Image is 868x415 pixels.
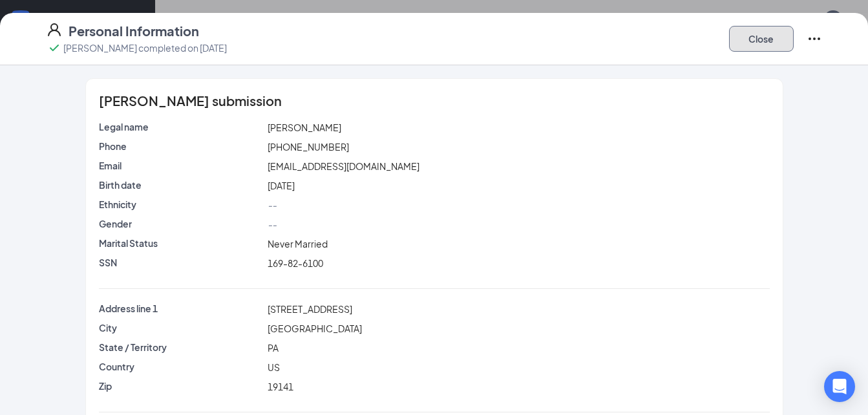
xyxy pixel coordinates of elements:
[268,381,293,392] span: 19141
[268,257,323,269] span: 169-82-6100
[99,321,263,334] p: City
[268,323,362,334] span: [GEOGRAPHIC_DATA]
[99,379,263,392] p: Zip
[47,40,62,56] svg: Checkmark
[69,22,199,40] h4: Personal Information
[268,303,352,315] span: [STREET_ADDRESS]
[99,178,263,191] p: Birth date
[99,159,263,172] p: Email
[99,217,263,230] p: Gender
[99,120,263,133] p: Legal name
[729,26,794,52] button: Close
[99,140,263,153] p: Phone
[99,341,263,354] p: State / Territory
[99,302,263,315] p: Address line 1
[268,238,328,250] span: Never Married
[824,371,855,402] div: Open Intercom Messenger
[99,237,263,250] p: Marital Status
[268,141,349,153] span: [PHONE_NUMBER]
[99,360,263,373] p: Country
[268,160,419,172] span: [EMAIL_ADDRESS][DOMAIN_NAME]
[63,41,227,54] p: [PERSON_NAME] completed on [DATE]
[268,218,277,230] span: --
[268,122,341,133] span: [PERSON_NAME]
[268,180,295,191] span: [DATE]
[99,198,263,211] p: Ethnicity
[99,256,263,269] p: SSN
[268,342,279,354] span: PA
[268,361,280,373] span: US
[807,31,822,47] svg: Ellipses
[47,22,62,37] svg: User
[268,199,277,211] span: --
[99,94,282,107] span: [PERSON_NAME] submission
